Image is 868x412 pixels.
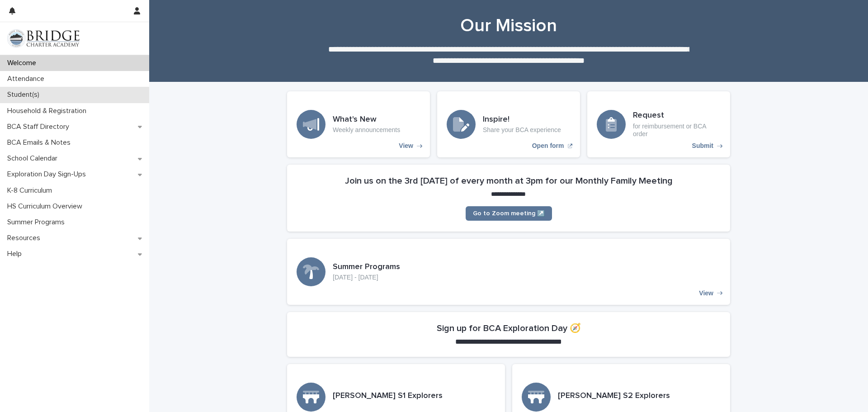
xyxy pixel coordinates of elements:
a: View [287,91,430,157]
p: View [399,142,413,150]
p: for reimbursement or BCA order [633,123,721,138]
h3: Summer Programs [333,262,400,272]
p: Submit [692,142,713,150]
p: Exploration Day Sign-Ups [4,170,93,179]
p: School Calendar [4,154,65,163]
p: Welcome [4,59,43,67]
p: View [699,289,713,297]
p: Share your BCA experience [483,126,561,134]
img: V1C1m3IdTEidaUdm9Hs0 [7,29,80,47]
p: [DATE] - [DATE] [333,274,400,281]
h3: What's New [333,115,400,125]
p: BCA Staff Directory [4,123,76,131]
h3: [PERSON_NAME] S1 Explorers [333,391,443,401]
p: Student(s) [4,90,47,99]
a: View [287,239,730,305]
p: HS Curriculum Overview [4,202,90,211]
p: Resources [4,234,47,242]
a: Open form [437,91,580,157]
p: Weekly announcements [333,126,400,134]
p: Open form [532,142,564,150]
h3: Request [633,111,721,121]
a: Go to Zoom meeting ↗️ [466,206,552,221]
p: Household & Registration [4,107,94,115]
a: Submit [587,91,730,157]
p: Help [4,250,29,258]
h3: [PERSON_NAME] S2 Explorers [558,391,670,401]
h2: Sign up for BCA Exploration Day 🧭 [437,323,581,334]
p: Attendance [4,75,52,83]
p: K-8 Curriculum [4,186,59,195]
h1: Our Mission [287,15,730,37]
span: Go to Zoom meeting ↗️ [473,210,545,217]
h2: Join us on the 3rd [DATE] of every month at 3pm for our Monthly Family Meeting [345,175,673,186]
h3: Inspire! [483,115,561,125]
p: BCA Emails & Notes [4,138,78,147]
p: Summer Programs [4,218,72,227]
